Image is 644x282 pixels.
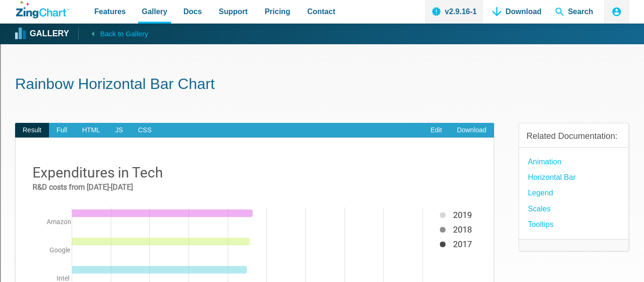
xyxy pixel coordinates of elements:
span: Contact [307,5,336,18]
span: Gallery [142,5,167,18]
strong: Gallery [30,30,69,38]
span: Pricing [264,5,290,18]
a: Back to Gallery [78,27,148,40]
span: Features [94,5,126,18]
span: Support [219,5,248,18]
a: Gallery [16,27,69,41]
span: Back to Gallery [100,28,148,40]
a: ZingChart Logo. Click to return to the homepage [16,1,69,18]
span: Docs [183,5,202,18]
